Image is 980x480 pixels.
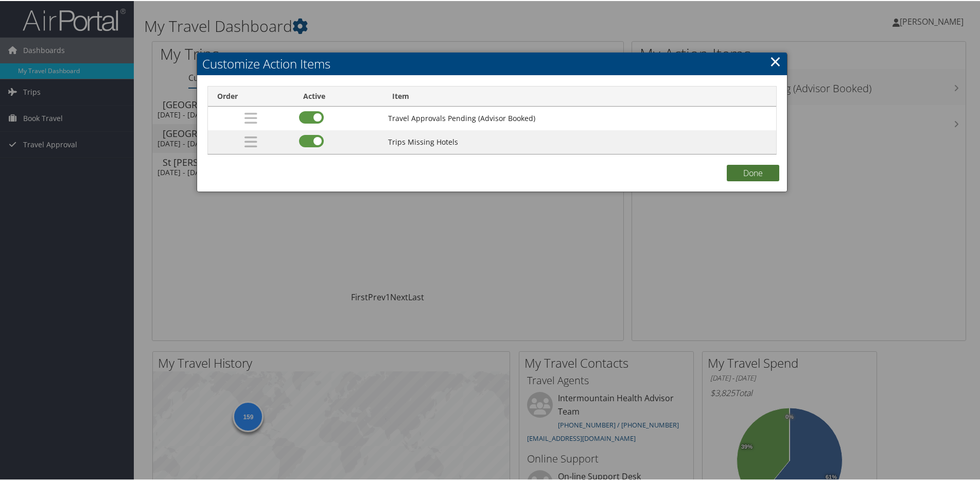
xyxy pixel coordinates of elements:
button: Done [727,164,779,180]
th: Order [208,85,294,106]
th: Active [294,85,383,106]
td: Travel Approvals Pending (Advisor Booked) [383,106,776,129]
th: Item [383,85,776,106]
a: Close [769,50,781,71]
h2: Customize Action Items [197,52,786,74]
td: Trips Missing Hotels [383,129,776,153]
